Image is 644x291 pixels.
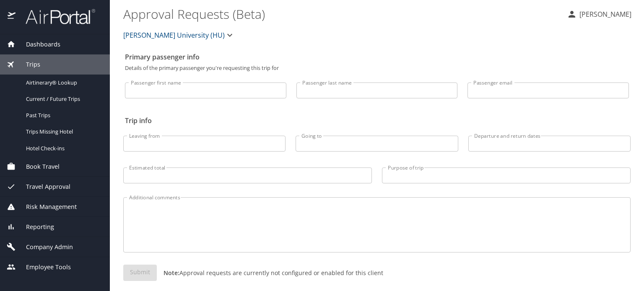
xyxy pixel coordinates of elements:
[26,144,100,152] span: Hotel Check-ins
[16,60,40,69] span: Trips
[125,50,629,64] h2: Primary passenger info
[26,79,100,87] span: Airtinerary® Lookup
[26,95,100,103] span: Current / Future Trips
[164,269,179,277] strong: Note:
[16,40,60,49] span: Dashboards
[16,222,54,232] span: Reporting
[157,268,383,277] p: Approval requests are currently not configured or enabled for this client
[563,7,635,22] button: [PERSON_NAME]
[123,1,560,27] h1: Approval Requests (Beta)
[16,162,60,171] span: Book Travel
[125,65,629,71] p: Details of the primary passenger you're requesting this trip for
[120,27,238,44] button: [PERSON_NAME] University (HU)
[26,111,100,119] span: Past Trips
[26,128,100,136] span: Trips Missing Hotel
[577,9,631,19] p: [PERSON_NAME]
[16,202,77,211] span: Risk Management
[16,242,73,252] span: Company Admin
[16,8,95,25] img: airportal-logo.png
[123,29,225,41] span: [PERSON_NAME] University (HU)
[8,8,16,25] img: icon-airportal.png
[16,263,71,272] span: Employee Tools
[125,114,629,127] h2: Trip info
[16,182,70,191] span: Travel Approval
